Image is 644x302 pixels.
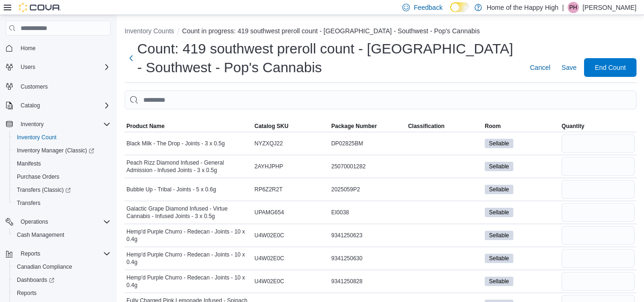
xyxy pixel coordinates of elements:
span: Inventory Manager (Classic) [13,145,111,156]
span: Sellable [489,139,509,148]
button: Count in progress: 419 southwest preroll count - [GEOGRAPHIC_DATA] - Southwest - Pop's Cannabis [182,27,480,35]
button: Canadian Compliance [9,260,114,273]
a: Home [17,43,39,54]
span: Manifests [13,158,111,169]
span: Inventory [21,121,44,128]
a: Inventory Manager (Classic) [9,144,114,157]
span: Cash Management [13,229,111,241]
button: Cash Management [9,228,114,242]
div: EI0038 [329,207,406,218]
span: Sellable [489,208,509,217]
span: Sellable [485,208,513,217]
button: End Count [584,58,637,77]
span: Sellable [489,254,509,263]
button: Inventory Counts [125,27,174,35]
a: Reports [13,287,40,299]
div: 25070001282 [329,161,406,172]
button: Reports [2,247,114,260]
span: Hemp'd Purple Churro - Redecan - Joints - 10 x 0.4g [126,251,251,266]
button: Customers [2,79,114,93]
span: Transfers [17,199,40,207]
span: Sellable [485,162,513,171]
a: Customers [17,81,52,92]
a: Inventory Count [13,132,60,143]
span: Dashboards [17,276,54,284]
button: Catalog [17,100,44,111]
span: 2AYHJPHP [254,163,283,170]
button: Catalog [2,99,114,112]
a: Inventory Manager (Classic) [13,145,98,156]
nav: An example of EuiBreadcrumbs [125,26,637,38]
span: Bubble Up - Tribal - Joints - 5 x 0.6g [126,186,216,193]
input: This is a search bar. After typing your query, hit enter to filter the results lower in the page. [125,91,637,109]
span: Save [562,63,577,72]
div: DP02825BM [329,138,406,149]
span: NYZXQJ22 [254,140,283,147]
span: RP6Z2R2T [254,186,282,193]
span: Reports [21,250,40,257]
span: Black Milk - The Drop - Joints - 3 x 0.5g [126,140,225,147]
span: Manifests [17,160,41,167]
span: Home [21,45,36,52]
a: Dashboards [13,274,58,286]
button: Next [125,49,137,68]
span: Reports [17,289,37,297]
span: Reports [17,248,111,259]
span: Sellable [489,231,509,240]
span: End Count [595,63,626,72]
span: Inventory Count [17,134,57,141]
button: Transfers [9,196,114,210]
span: Catalog SKU [254,122,289,130]
button: Inventory [2,118,114,131]
span: Dashboards [13,274,111,286]
a: Purchase Orders [13,171,63,182]
a: Dashboards [9,273,114,287]
span: Galactic Grape Diamond Infused - Virtue Cannabis - Infused Joints - 3 x 0.5g [126,205,251,220]
a: Transfers [13,197,44,209]
span: Peach Rizz Diamond Infused - General Admission - Infused Joints - 3 x 0.5g [126,159,251,174]
span: U4W02E0C [254,278,284,285]
p: Home of the Happy High [487,2,558,13]
span: Sellable [485,185,513,194]
span: PH [570,2,577,13]
span: Sellable [485,139,513,148]
img: Cova [19,3,61,12]
button: Purchase Orders [9,170,114,183]
span: Users [21,63,35,71]
span: Transfers [13,197,111,209]
input: Dark Mode [450,2,470,12]
span: Feedback [414,3,442,12]
span: Reports [13,287,111,299]
span: Sellable [489,162,509,171]
h1: Count: 419 southwest preroll count - [GEOGRAPHIC_DATA] - Southwest - Pop's Cannabis [137,39,518,77]
span: Operations [21,218,48,226]
span: Room [485,122,501,130]
div: 9341250828 [329,276,406,287]
span: U4W02E0C [254,255,284,262]
span: Catalog [17,100,111,111]
button: Operations [17,216,52,227]
span: Home [17,42,111,54]
span: Sellable [485,231,513,240]
span: Sellable [485,254,513,263]
span: Hemp'd Purple Churro - Redecan - Joints - 10 x 0.4g [126,274,251,289]
button: Cancel [526,58,554,77]
span: Operations [17,216,111,227]
button: Inventory Count [9,131,114,144]
span: Classification [408,122,444,130]
button: Save [558,58,580,77]
span: U4W02E0C [254,232,284,239]
span: Hemp'd Purple Churro - Redecan - Joints - 10 x 0.4g [126,228,251,243]
a: Transfers (Classic) [9,183,114,196]
div: 9341250630 [329,253,406,264]
span: UPAMG654 [254,209,284,216]
button: Reports [17,248,44,259]
span: Sellable [489,277,509,286]
button: Users [2,60,114,74]
span: Quantity [562,122,585,130]
span: Transfers (Classic) [17,186,71,194]
span: Inventory Manager (Classic) [17,147,94,154]
span: Transfers (Classic) [13,184,111,196]
button: Catalog SKU [252,121,329,132]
